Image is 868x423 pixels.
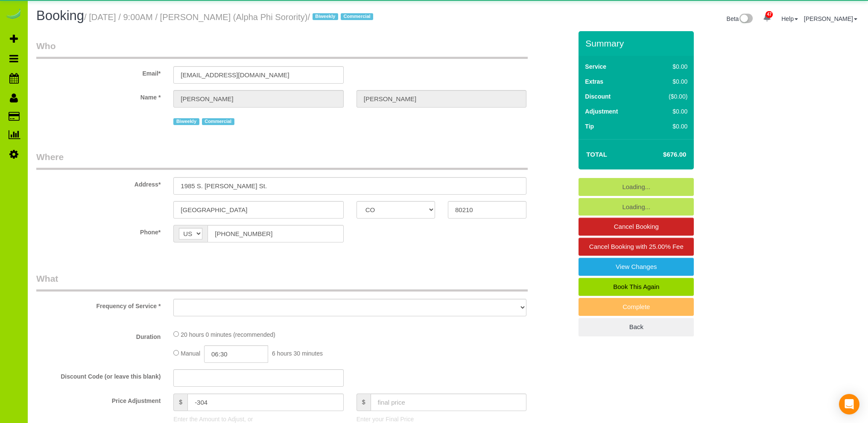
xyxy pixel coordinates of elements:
a: Cancel Booking [579,218,694,236]
label: Price Adjustment [30,394,167,405]
label: Frequency of Service * [30,299,167,310]
label: Extras [585,77,603,86]
span: / [307,12,376,22]
span: 6 hours 30 minutes [272,350,323,357]
label: Discount [585,92,611,101]
span: $ [173,394,187,411]
h4: $676.00 [637,151,686,158]
a: Help [781,15,798,22]
span: 20 hours 0 minutes (recommended) [181,331,275,338]
label: Service [585,62,606,71]
a: View Changes [579,258,694,276]
span: Commercial [341,13,373,20]
div: $0.00 [651,122,687,131]
input: First Name* [173,90,343,108]
div: Open Intercom Messenger [839,394,859,414]
span: Biweekly [313,13,338,20]
input: Last Name* [357,90,526,108]
a: Cancel Booking with 25.00% Fee [579,238,694,256]
legend: Where [36,151,528,170]
label: Tip [585,122,594,131]
a: [PERSON_NAME] [804,15,857,22]
label: Email* [30,66,167,78]
span: Booking [36,8,84,23]
img: New interface [739,14,753,25]
img: Automaid Logo [5,9,22,20]
input: Email* [173,66,343,84]
span: Manual [181,350,200,357]
label: Name * [30,90,167,102]
a: Beta [727,15,753,22]
legend: Who [36,40,528,59]
label: Adjustment [585,107,618,116]
label: Address* [30,177,167,189]
input: Phone* [208,225,343,242]
a: Back [579,318,694,336]
span: $ [357,394,371,411]
label: Duration [30,330,167,341]
input: Zip Code* [448,201,526,219]
div: $0.00 [651,107,687,116]
input: City* [173,201,343,219]
div: $0.00 [651,77,687,86]
span: Cancel Booking with 25.00% Fee [589,243,684,250]
a: 47 [759,9,775,27]
div: $0.00 [651,62,687,71]
a: Book This Again [579,278,694,296]
label: Phone* [30,225,167,236]
label: Discount Code (or leave this blank) [30,369,167,381]
input: final price [371,394,527,411]
h3: Summary [585,38,690,48]
legend: What [36,272,528,292]
span: 47 [766,11,773,18]
div: ($0.00) [651,92,687,101]
span: Biweekly [173,118,199,125]
strong: Total [586,151,607,158]
small: / [DATE] / 9:00AM / [PERSON_NAME] (Alpha Phi Sorority) [84,12,376,22]
span: Commercial [202,118,234,125]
